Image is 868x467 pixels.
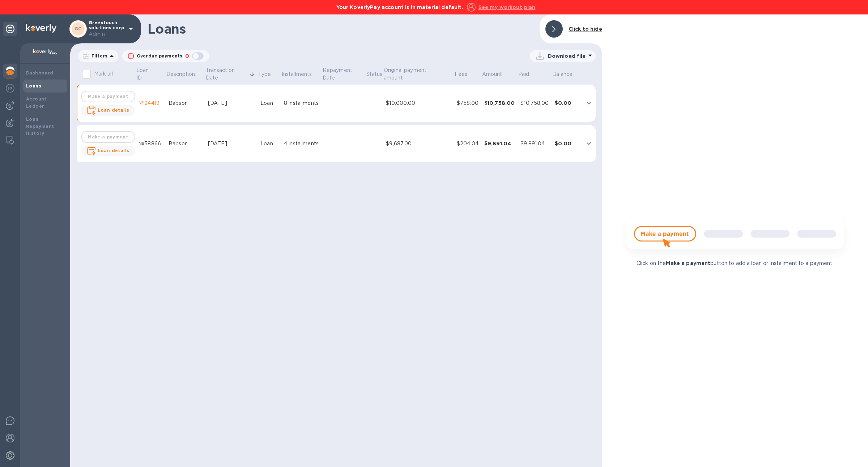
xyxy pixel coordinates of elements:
p: Paid [518,70,529,78]
h1: Loans [148,21,534,37]
b: Click to hide [569,26,602,32]
p: Installments [282,70,312,78]
b: Account Ledger [26,96,47,109]
p: Description [166,70,195,78]
p: Amount [482,70,502,78]
p: Greentouch solutions corp [89,20,125,38]
div: Loan [260,99,278,107]
div: $10,758.00 [520,99,549,107]
div: $9,891.04 [484,140,515,147]
p: Click on the button to add a loan or installment to a payment. [618,260,852,267]
div: $0.00 [555,99,580,107]
p: Fees [455,70,468,78]
span: Loan ID [136,67,165,82]
p: Balance [552,70,573,78]
span: Description [166,70,204,78]
button: expand row [583,138,594,149]
p: Loan ID [136,67,156,82]
div: 8 installments [284,99,319,107]
p: Overdue payments [137,53,182,59]
p: Status [366,70,383,78]
div: $10,000.00 [386,99,451,107]
b: Make a payment [666,260,710,266]
b: Loans [26,83,41,89]
div: 4 installments [284,140,319,147]
p: Admin [89,30,125,38]
button: Overdue payments0 [122,50,209,62]
p: Download file [548,52,586,60]
div: $758.00 [457,99,478,107]
p: Mark all [94,70,113,78]
span: Amount [482,70,512,78]
span: Transaction Date [206,67,257,82]
b: Dashboard [26,70,54,76]
p: Type [258,70,271,78]
img: Foreign exchange [6,84,14,93]
p: Original payment amount [384,67,444,82]
b: Loan Repayment History [26,116,54,136]
div: Babson [169,99,202,107]
div: Loan [260,140,278,147]
span: Fees [455,70,477,78]
p: Transaction Date [206,67,248,82]
div: Babson [169,140,202,147]
div: №58866 [139,140,163,147]
div: Unpin categories [3,22,17,36]
p: Filters [89,53,107,59]
p: 0 [185,52,189,60]
div: №24419 [139,99,163,107]
button: expand row [583,98,594,108]
div: $10,758.00 [484,99,515,107]
u: See my workout plan [478,4,536,10]
img: Logo [26,24,56,33]
button: Loan details [81,105,135,116]
b: GC [75,26,82,31]
span: Type [258,70,281,78]
div: [DATE] [208,140,255,147]
div: $9,687.00 [386,140,451,147]
div: $0.00 [555,140,580,147]
b: Loan details [98,107,129,113]
span: Installments [282,70,322,78]
div: $204.04 [457,140,478,147]
span: Original payment amount [384,67,453,82]
span: Balance [552,70,582,78]
div: $9,891.04 [520,140,549,147]
div: [DATE] [208,99,255,107]
b: Your KoverlyPay account is in material default. [336,4,463,10]
b: Loan details [98,148,129,153]
p: Repayment Date [323,67,365,82]
span: Paid [518,70,539,78]
button: Loan details [81,146,135,156]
